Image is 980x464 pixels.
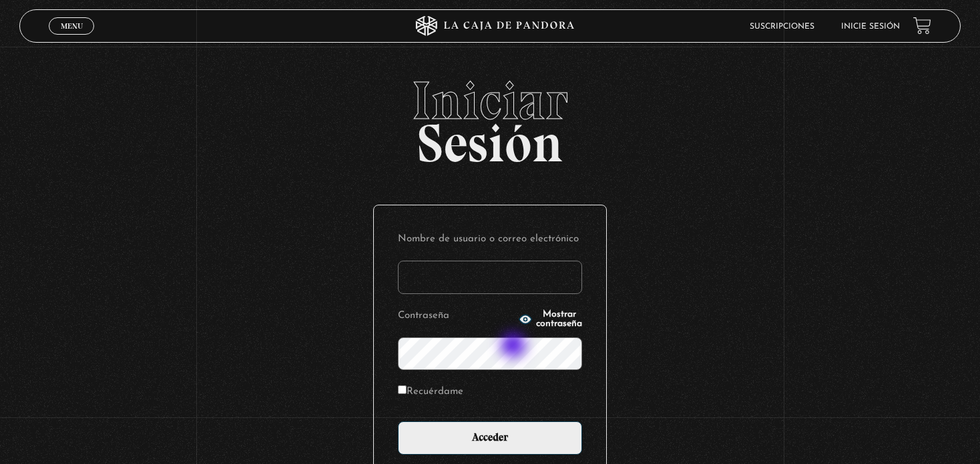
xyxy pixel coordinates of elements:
a: Inicie sesión [841,23,900,31]
span: Cerrar [56,33,87,43]
input: Recuérdame [398,385,407,394]
input: Acceder [398,421,582,455]
label: Recuérdame [398,382,463,403]
label: Nombre de usuario o correo electrónico [398,229,582,250]
span: Mostrar contraseña [536,310,582,329]
span: Menu [61,22,83,30]
a: View your shopping cart [913,17,931,35]
h2: Sesión [19,74,960,159]
a: Suscripciones [750,23,814,31]
span: Iniciar [19,74,960,127]
button: Mostrar contraseña [519,310,582,329]
label: Contraseña [398,306,515,327]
